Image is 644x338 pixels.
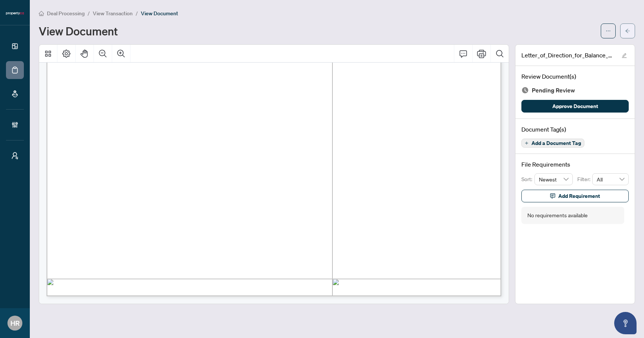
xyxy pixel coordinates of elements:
span: Add Requirement [558,190,600,202]
span: Add a Document Tag [531,140,581,146]
span: plus [525,141,528,145]
button: Approve Document [521,100,629,113]
button: Add Requirement [521,190,629,202]
p: Filter: [577,175,592,183]
span: Approve Document [552,100,598,112]
h1: View Document [39,25,118,37]
span: edit [622,53,627,58]
h4: Review Document(s) [521,72,629,81]
span: Pending Review [532,85,575,95]
span: user-switch [11,152,19,159]
span: All [597,174,624,185]
button: Add a Document Tag [521,139,584,148]
span: HR [10,318,20,328]
li: / [88,9,90,18]
img: Document Status [521,86,529,94]
span: arrow-left [625,28,630,34]
button: Open asap [614,312,637,334]
span: ellipsis [606,28,611,34]
h4: Document Tag(s) [521,125,629,134]
span: View Document [141,10,178,17]
span: Newest [539,174,569,185]
span: Deal Processing [47,10,85,17]
li: / [136,9,138,18]
span: View Transaction [93,10,133,17]
img: logo [6,11,24,16]
div: No requirements available [527,211,588,219]
p: Sort: [521,175,534,183]
span: home [39,11,44,16]
span: Letter_of_Direction_for_Balance_Funds_-_Lease_Transactions_.pdf [521,51,615,60]
h4: File Requirements [521,160,629,169]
